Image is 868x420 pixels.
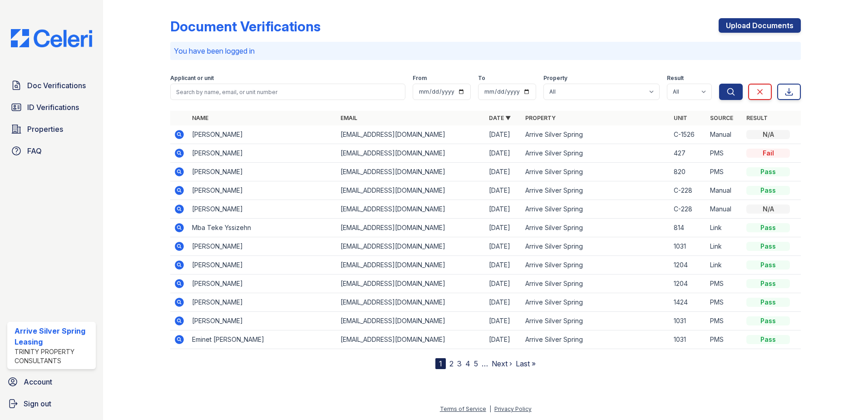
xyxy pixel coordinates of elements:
[7,142,96,160] a: FAQ
[706,125,743,144] td: Manual
[746,167,790,176] div: Pass
[670,312,706,330] td: 1031
[485,312,522,330] td: [DATE]
[15,325,92,347] div: Arrive Silver Spring Leasing
[465,359,470,368] a: 4
[670,181,706,200] td: C-228
[188,144,337,163] td: [PERSON_NAME]
[485,275,522,293] td: [DATE]
[188,256,337,275] td: [PERSON_NAME]
[706,237,743,256] td: Link
[670,293,706,312] td: 1424
[746,335,790,344] div: Pass
[485,256,522,275] td: [DATE]
[485,293,522,312] td: [DATE]
[435,358,446,369] div: 1
[485,144,522,163] td: [DATE]
[170,18,321,35] div: Document Verifications
[170,75,214,82] label: Applicant or unit
[706,144,743,163] td: PMS
[746,205,790,214] div: N/A
[719,18,801,33] a: Upload Documents
[746,242,790,251] div: Pass
[337,256,485,275] td: [EMAIL_ADDRESS][DOMAIN_NAME]
[337,330,485,349] td: [EMAIL_ADDRESS][DOMAIN_NAME]
[413,75,427,82] label: From
[188,237,337,256] td: [PERSON_NAME]
[337,237,485,256] td: [EMAIL_ADDRESS][DOMAIN_NAME]
[7,98,96,116] a: ID Verifications
[706,275,743,293] td: PMS
[340,115,357,121] a: Email
[746,223,790,232] div: Pass
[746,130,790,139] div: N/A
[485,330,522,349] td: [DATE]
[192,115,208,121] a: Name
[522,125,670,144] td: Arrive Silver Spring
[188,219,337,237] td: Mba Teke Yssizehn
[706,181,743,200] td: Manual
[27,145,42,156] span: FAQ
[188,275,337,293] td: [PERSON_NAME]
[337,312,485,330] td: [EMAIL_ADDRESS][DOMAIN_NAME]
[337,163,485,181] td: [EMAIL_ADDRESS][DOMAIN_NAME]
[670,125,706,144] td: C-1526
[24,376,52,387] span: Account
[485,125,522,144] td: [DATE]
[522,200,670,219] td: Arrive Silver Spring
[706,163,743,181] td: PMS
[27,80,86,91] span: Doc Verifications
[746,115,768,121] a: Result
[706,200,743,219] td: Manual
[670,163,706,181] td: 820
[337,200,485,219] td: [EMAIL_ADDRESS][DOMAIN_NAME]
[4,373,99,391] a: Account
[27,124,63,135] span: Properties
[337,181,485,200] td: [EMAIL_ADDRESS][DOMAIN_NAME]
[494,405,532,412] a: Privacy Policy
[485,163,522,181] td: [DATE]
[337,293,485,312] td: [EMAIL_ADDRESS][DOMAIN_NAME]
[474,359,478,368] a: 5
[522,256,670,275] td: Arrive Silver Spring
[188,125,337,144] td: [PERSON_NAME]
[7,76,96,95] a: Doc Verifications
[543,75,567,82] label: Property
[706,330,743,349] td: PMS
[188,181,337,200] td: [PERSON_NAME]
[525,115,556,121] a: Property
[337,275,485,293] td: [EMAIL_ADDRESS][DOMAIN_NAME]
[4,29,99,47] img: CE_Logo_Blue-a8612792a0a2168367f1c8372b55b34899dd931a85d93a1a3d3e32e68fde9ad4.png
[478,75,485,82] label: To
[24,398,51,409] span: Sign out
[188,200,337,219] td: [PERSON_NAME]
[706,256,743,275] td: Link
[457,359,462,368] a: 3
[667,75,684,82] label: Result
[440,405,486,412] a: Terms of Service
[522,275,670,293] td: Arrive Silver Spring
[746,316,790,325] div: Pass
[485,237,522,256] td: [DATE]
[706,219,743,237] td: Link
[522,330,670,349] td: Arrive Silver Spring
[337,144,485,163] td: [EMAIL_ADDRESS][DOMAIN_NAME]
[492,359,512,368] a: Next ›
[485,181,522,200] td: [DATE]
[188,312,337,330] td: [PERSON_NAME]
[670,256,706,275] td: 1204
[522,219,670,237] td: Arrive Silver Spring
[489,115,511,121] a: Date ▼
[670,275,706,293] td: 1204
[27,102,79,113] span: ID Verifications
[746,149,790,158] div: Fail
[670,237,706,256] td: 1031
[706,312,743,330] td: PMS
[516,359,536,368] a: Last »
[522,144,670,163] td: Arrive Silver Spring
[746,279,790,288] div: Pass
[670,219,706,237] td: 814
[482,358,488,369] span: …
[746,298,790,307] div: Pass
[522,163,670,181] td: Arrive Silver Spring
